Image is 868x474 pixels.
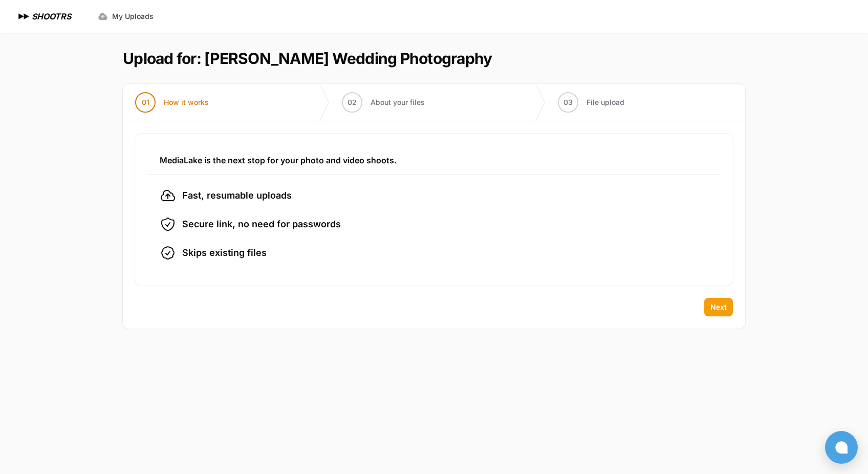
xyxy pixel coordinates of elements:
[142,97,149,107] span: 01
[182,217,341,231] span: Secure link, no need for passwords
[16,10,32,23] img: SHOOTRS
[348,97,357,107] span: 02
[164,97,209,107] span: How it works
[563,97,573,107] span: 03
[32,10,71,23] h1: SHOOTRS
[123,49,492,68] h1: Upload for: [PERSON_NAME] Wedding Photography
[371,97,425,107] span: About your files
[704,298,733,316] button: Next
[160,154,708,166] h3: MediaLake is the next stop for your photo and video shoots.
[587,97,624,107] span: File upload
[546,84,637,121] button: 03 File upload
[330,84,437,121] button: 02 About your files
[710,302,727,312] span: Next
[16,10,71,23] a: SHOOTRS SHOOTRS
[182,188,292,203] span: Fast, resumable uploads
[123,84,221,121] button: 01 How it works
[825,431,858,464] button: Open chat window
[182,246,267,260] span: Skips existing files
[112,11,154,21] span: My Uploads
[92,7,160,26] a: My Uploads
